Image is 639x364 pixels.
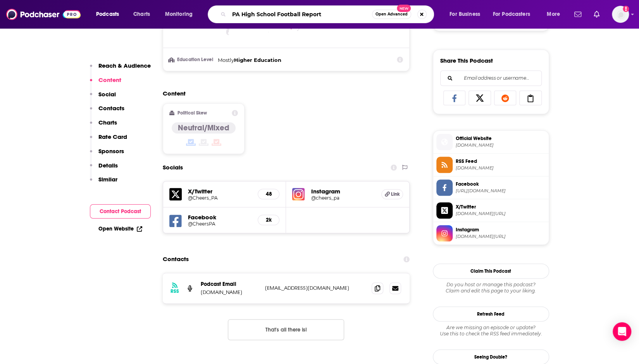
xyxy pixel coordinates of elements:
a: Charts [128,8,155,21]
a: RSS Feed[DOMAIN_NAME] [436,157,546,173]
span: twitter.com/Cheers_PA [456,211,546,217]
a: Facebook[URL][DOMAIN_NAME] [436,179,546,196]
h3: Share This Podcast [440,57,493,64]
span: Charts [133,9,150,20]
button: Social [90,91,116,105]
p: Sponsors [98,147,124,155]
span: Do you host or manage this podcast? [433,282,549,288]
span: For Podcasters [493,9,530,20]
h2: Political Skew [177,110,207,116]
span: Open Advanced [375,12,408,16]
span: For Business [450,9,480,20]
span: Official Website [456,135,546,142]
a: @cheers_pa [311,195,375,201]
div: Open Intercom Messenger [613,322,631,341]
span: cheerspa.com [456,142,546,148]
span: More [547,9,560,20]
a: Link [381,189,403,199]
button: Nothing here. [228,319,344,340]
h5: 2k [264,217,273,223]
span: Mostly [218,57,234,63]
p: Reach & Audience [98,62,151,69]
p: Podcast Email [201,281,259,287]
button: Charts [90,119,117,133]
a: Official Website[DOMAIN_NAME] [436,134,546,150]
img: User Profile [612,6,629,23]
button: Claim This Podcast [433,263,549,279]
h4: Neutral/Mixed [178,123,229,133]
span: instagram.com/cheers_pa [456,234,546,239]
a: Show notifications dropdown [571,8,584,21]
h5: X/Twitter [188,188,252,195]
a: @Cheers_PA [188,195,252,201]
h2: Content [163,90,404,97]
div: Are we missing an episode or update? Use this to check the RSS feed immediately. [433,325,549,337]
a: X/Twitter[DOMAIN_NAME][URL] [436,202,546,219]
button: Rate Card [90,133,127,147]
button: Similar [90,176,117,190]
a: Show notifications dropdown [591,8,603,21]
input: Search podcasts, credits, & more... [229,8,372,21]
span: Podcasts [96,9,119,20]
button: open menu [91,8,129,21]
a: Share on X/Twitter [468,91,491,105]
span: New [397,5,411,12]
h3: Education Level [169,57,215,62]
button: Contacts [90,104,124,119]
p: Charts [98,119,117,126]
svg: Add a profile image [623,6,629,12]
span: Facebook [456,181,546,188]
span: Instagram [456,226,546,233]
a: Share on Facebook [443,91,466,105]
a: Share on Reddit [494,91,517,105]
p: [DOMAIN_NAME] [201,289,259,296]
h5: Instagram [311,188,375,195]
button: open menu [488,8,541,21]
h5: Facebook [188,214,252,221]
p: Content [98,76,121,84]
div: Search followers [440,70,542,86]
input: Email address or username... [447,71,535,85]
button: Refresh Feed [433,306,549,321]
a: Instagram[DOMAIN_NAME][URL] [436,225,546,241]
button: Content [90,76,121,91]
div: Claim and edit this page to your liking. [433,282,549,294]
button: Open AdvancedNew [372,10,411,19]
button: Details [90,162,118,176]
h2: Socials [163,160,183,175]
p: Social [98,91,116,98]
h5: 48 [264,191,273,197]
span: https://www.facebook.com/CheersPA [456,188,546,194]
span: Logged in as Mallory813 [612,6,629,23]
div: Search podcasts, credits, & more... [215,5,441,23]
button: open menu [444,8,490,21]
button: open menu [541,8,570,21]
p: Rate Card [98,133,127,140]
p: Details [98,162,118,169]
span: Higher Education [234,57,281,63]
a: Copy Link [519,91,542,105]
button: Reach & Audience [90,62,151,76]
span: feeds.megaphone.fm [456,165,546,171]
span: X/Twitter [456,203,546,210]
h2: Contacts [163,252,189,267]
span: RSS Feed [456,158,546,165]
span: Monitoring [165,9,193,20]
h3: RSS [171,288,179,294]
span: Link [391,191,400,197]
button: Sponsors [90,147,124,162]
a: @CheersPA [188,221,252,227]
button: open menu [160,8,203,21]
button: Show profile menu [612,6,629,23]
p: Similar [98,176,117,183]
button: Contact Podcast [90,204,151,219]
a: Open Website [98,226,142,232]
img: Podchaser - Follow, Share and Rate Podcasts [6,7,81,22]
img: iconImage [292,188,305,200]
p: [EMAIL_ADDRESS][DOMAIN_NAME] [265,285,366,291]
p: Contacts [98,104,124,112]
